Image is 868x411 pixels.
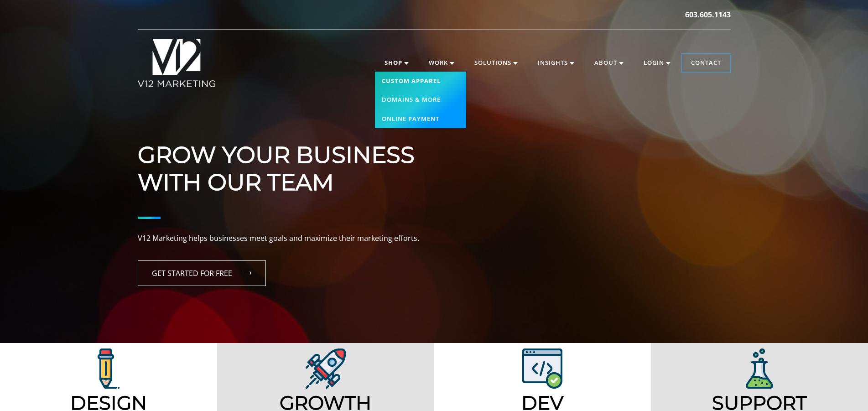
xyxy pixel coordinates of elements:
img: V12 Marketing Design Solutions [306,349,346,389]
iframe: Chat Widget [822,367,868,411]
a: About [585,54,633,72]
img: V12 Marketing Support Solutions [746,349,773,389]
a: Domains & More [375,90,466,109]
a: Contact [682,54,730,72]
a: Online Payment [375,109,466,129]
img: V12 Marketing Design Solutions [98,349,120,389]
p: V12 Marketing helps businesses meet goals and maximize their marketing efforts. [138,233,731,245]
a: 603.605.1143 [685,9,731,20]
a: Work [420,54,463,72]
a: Custom Apparel [375,72,466,91]
h1: Grow Your Business With Our Team [138,114,731,196]
img: V12 Marketing Web Development Solutions [522,349,562,389]
a: Login [634,54,680,72]
a: GET STARTED FOR FREE [138,260,266,286]
img: V12 MARKETING Logo New Hampshire Marketing Agency [138,39,216,87]
a: Insights [529,54,583,72]
a: Shop [375,54,418,72]
a: Solutions [465,54,527,72]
